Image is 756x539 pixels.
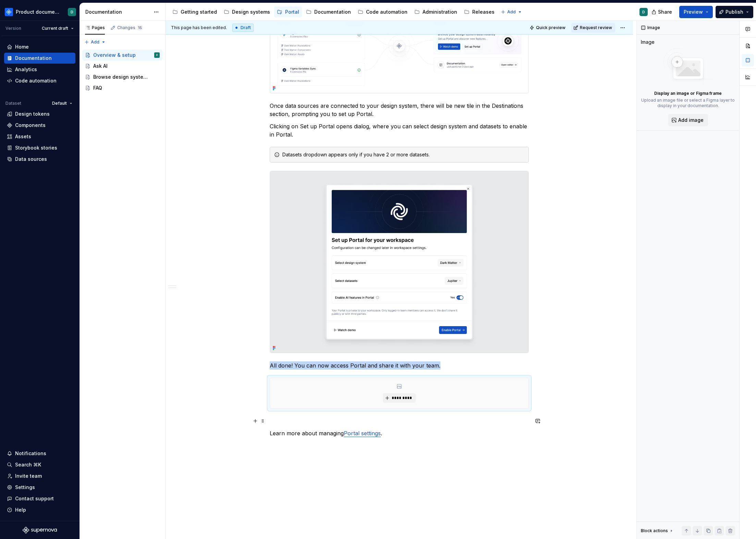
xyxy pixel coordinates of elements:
a: Assets [4,131,75,142]
span: Add [91,39,99,45]
div: D [71,9,73,15]
button: Help [4,504,75,515]
div: Overview & setup [93,52,136,59]
div: Pages [85,25,105,30]
div: Datasets dropdown appears only if you have 2 or more datasets. [282,151,524,158]
div: Administration [423,9,457,15]
div: Documentation [15,55,52,62]
div: Page tree [170,5,497,19]
img: 6d440bed-27df-4f4b-a0fc-29ec4682b913.png [270,171,528,353]
div: Design tokens [15,111,50,117]
span: Publish [725,9,743,15]
div: Home [15,43,29,50]
div: Data sources [15,156,47,163]
span: Current draft [42,26,68,31]
div: Page tree [82,50,162,93]
div: Invite team [15,473,42,479]
div: Notifications [15,450,46,457]
span: Add image [678,117,704,124]
span: Add [507,9,516,15]
a: Browse design system data [82,72,162,82]
a: Documentation [303,7,354,17]
button: Default [49,99,75,108]
a: Ask AI [82,61,162,72]
div: Ask AI [93,63,108,69]
button: Current draft [39,24,77,33]
a: Components [4,120,75,131]
button: Add [499,7,524,17]
a: FAQ [82,82,162,93]
div: Contact support [15,495,54,502]
button: Add [82,37,108,47]
a: Code automation [355,7,410,17]
a: Releases [461,7,497,17]
span: Request review [580,25,612,30]
a: Overview & setupD [82,50,162,61]
p: Upload an image file or select a Figma layer to display in your documentation. [641,98,735,108]
button: Preview [679,6,713,18]
a: Storybook stories [4,142,75,153]
div: Storybook stories [15,144,57,151]
div: Code automation [366,9,407,15]
span: Default [52,101,67,106]
button: Quick preview [527,23,569,33]
div: Components [15,122,46,129]
div: Version [5,26,21,31]
a: Code automation [4,75,75,86]
div: Assets [15,133,31,140]
div: Dataset [5,101,21,106]
p: Learn more about managing . [270,429,529,437]
div: Settings [15,484,35,491]
span: Preview [684,9,703,15]
a: Data sources [4,154,75,165]
div: Browse design system data [93,74,150,80]
div: Block actions [641,526,674,536]
img: 87691e09-aac2-46b6-b153-b9fe4eb63333.png [5,8,13,16]
p: Clicking on Set up Portal opens dialog, where you can select design system and datasets to enable... [270,122,529,139]
button: Notifications [4,448,75,459]
div: Code automation [15,77,57,84]
a: Design systems [221,7,273,17]
div: Documentation [85,9,150,15]
a: Settings [4,482,75,493]
button: Search ⌘K [4,459,75,470]
div: Design systems [232,9,270,15]
div: Product documentation [16,9,60,15]
a: Home [4,41,75,52]
div: Portal [285,9,299,15]
span: This page has been edited. [171,25,227,30]
button: Product documentationD [1,4,78,19]
p: Once data sources are connected to your design system, there will be new tile in the Destinations... [270,102,529,118]
button: Contact support [4,493,75,504]
a: Invite team [4,471,75,482]
div: Getting started [181,9,217,15]
div: Draft [232,24,254,32]
a: Documentation [4,53,75,64]
a: Analytics [4,64,75,75]
a: Administration [412,7,460,17]
div: Search ⌘K [15,461,41,468]
p: All done! You can now access Portal and share it with your team. [270,361,529,370]
div: D [156,52,158,59]
span: 15 [137,25,143,30]
div: Changes [117,25,143,30]
button: Share [648,6,676,18]
div: Documentation [314,9,351,15]
div: FAQ [93,85,102,91]
button: Request review [571,23,615,33]
a: Design tokens [4,108,75,119]
div: Help [15,506,26,513]
a: Portal [274,7,302,17]
span: Share [658,9,672,15]
a: Getting started [170,7,220,17]
p: Display an image or Figma frame [654,91,722,96]
span: Quick preview [536,25,565,30]
button: Publish [716,6,753,18]
div: Releases [472,9,495,15]
a: Portal settings [344,430,381,437]
div: Analytics [15,66,37,73]
svg: Supernova Logo [23,527,57,534]
img: 4975fc7f-39de-40cf-bc21-07087c6416b8.png [270,14,528,93]
div: D [642,9,645,15]
button: Add image [668,114,708,126]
